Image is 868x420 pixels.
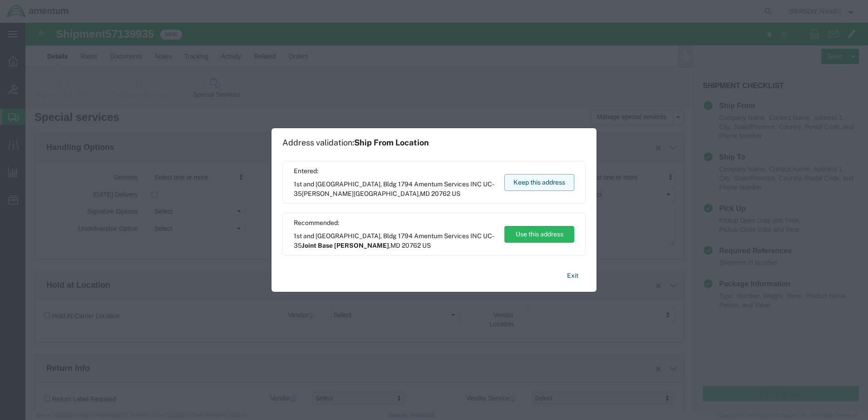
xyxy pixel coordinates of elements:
span: 20762 [431,190,450,197]
h1: Address validation: [282,138,429,148]
button: Keep this address [504,174,574,191]
span: 1st and [GEOGRAPHIC_DATA], Bldg 1794 Amentum Services INC UC-35 , [294,180,496,199]
span: MD [420,190,430,197]
button: Use this address [504,226,574,243]
span: US [422,242,431,249]
span: 1st and [GEOGRAPHIC_DATA], Bldg 1794 Amentum Services INC UC-35 , [294,231,496,250]
button: Exit [560,268,586,284]
span: Recommended: [294,218,496,228]
span: MD [390,242,400,249]
span: Entered: [294,166,496,176]
span: [PERSON_NAME][GEOGRAPHIC_DATA] [302,190,419,197]
span: US [452,190,460,197]
span: 20762 [402,242,421,249]
span: Joint Base [PERSON_NAME] [302,242,389,249]
span: Ship From Location [354,138,429,147]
